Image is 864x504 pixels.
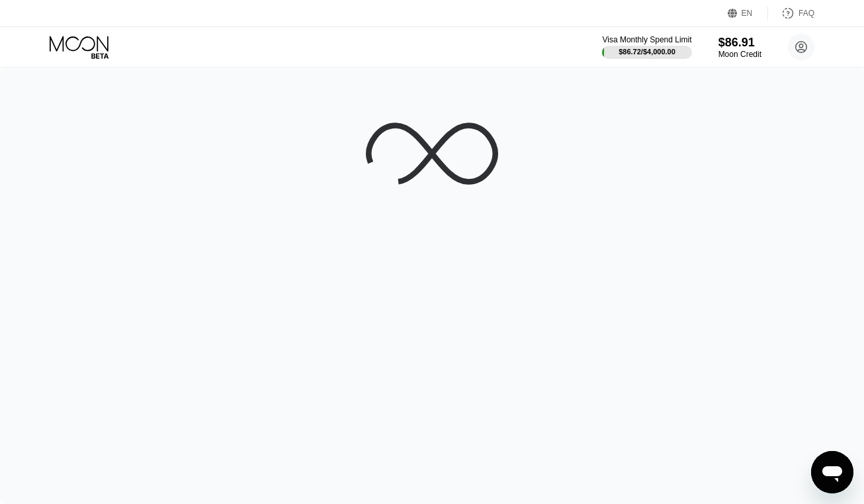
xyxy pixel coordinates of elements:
[768,7,814,20] div: FAQ
[718,36,761,59] div: $86.91Moon Credit
[602,35,691,59] div: Visa Monthly Spend Limit$86.72/$4,000.00
[602,35,691,44] div: Visa Monthly Spend Limit
[742,9,753,18] div: EN
[619,48,675,56] div: $86.72 / $4,000.00
[718,50,761,59] div: Moon Credit
[799,9,814,18] div: FAQ
[728,7,768,20] div: EN
[718,36,761,50] div: $86.91
[811,451,853,493] iframe: Button to launch messaging window, conversation in progress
